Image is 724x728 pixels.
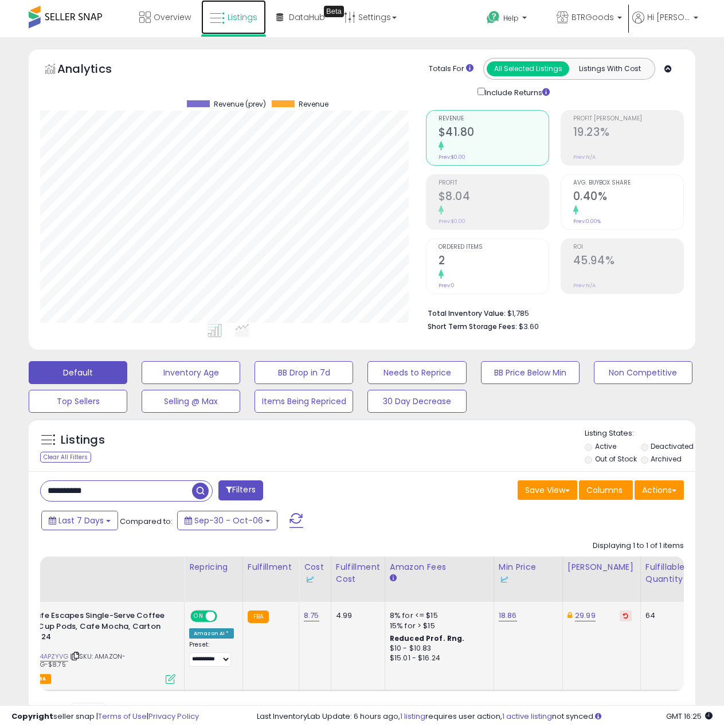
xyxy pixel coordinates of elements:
span: Listings [228,11,257,23]
h5: Listings [61,432,105,448]
div: Clear All Filters [40,452,91,463]
h2: 2 [439,254,549,269]
button: Filters [218,480,263,500]
div: 4.99 [336,610,376,621]
span: DataHub [289,11,325,23]
div: Last InventoryLab Update: 6 hours ago, requires user action, not synced. [257,711,713,722]
span: ON [191,612,206,621]
button: Columns [579,480,633,500]
span: Overview [154,11,191,23]
div: Fulfillment Cost [336,561,380,585]
div: Fulfillable Quantity [645,561,685,585]
span: Hi [PERSON_NAME] [647,11,690,23]
span: Compared to: [120,516,173,527]
small: Prev: $0.00 [439,218,465,225]
li: $1,785 [428,306,675,319]
button: All Selected Listings [487,61,569,76]
h2: $41.80 [439,126,549,141]
h2: 45.94% [573,254,683,269]
button: Actions [635,480,684,500]
img: InventoryLab Logo [499,574,510,585]
a: 1 listing [400,711,425,722]
div: Some or all of the values in this column are provided from Inventory Lab. [499,573,558,585]
b: Short Term Storage Fees: [428,322,517,331]
a: Help [478,2,546,37]
span: $3.60 [519,321,539,332]
button: BB Price Below Min [481,361,580,384]
p: Listing States: [585,428,695,439]
small: Amazon Fees. [390,573,397,584]
small: Prev: 0.00% [573,218,601,225]
div: Tooltip anchor [324,6,344,17]
span: Revenue (prev) [214,100,266,108]
div: Preset: [189,641,234,667]
b: Reduced Prof. Rng. [390,633,465,643]
div: seller snap | | [11,711,199,722]
div: $10 - $10.83 [390,644,485,653]
button: Last 7 Days [41,511,118,530]
button: Save View [518,480,577,500]
a: Hi [PERSON_NAME] [632,11,698,37]
div: Title [1,561,179,573]
div: 64 [645,610,681,621]
h2: 0.40% [573,190,683,205]
a: Terms of Use [98,711,147,722]
b: Cafe Escapes Single-Serve Coffee K-Cup Pods, Cafe Mocha, Carton Of 24 [29,610,169,645]
div: Amazon AI * [189,628,234,639]
span: Revenue [299,100,328,108]
a: Privacy Policy [148,711,199,722]
div: 8% for <= $15 [390,610,485,621]
button: Sep-30 - Oct-06 [177,511,277,530]
i: Revert to store-level Dynamic Max Price [623,613,628,619]
a: 29.99 [575,610,596,621]
a: B004APZYVG [27,652,68,662]
button: BB Drop in 7d [255,361,353,384]
b: Total Inventory Value: [428,308,506,318]
div: [PERSON_NAME] [568,561,636,573]
small: Prev: $0.00 [439,154,465,161]
span: Ordered Items [439,244,549,251]
button: Non Competitive [594,361,692,384]
span: Avg. Buybox Share [573,180,683,186]
span: Revenue [439,116,549,122]
span: FBA [32,674,51,684]
label: Active [595,441,616,451]
h5: Analytics [57,61,134,80]
span: 2025-10-14 16:25 GMT [666,711,713,722]
button: Selling @ Max [142,390,240,413]
span: Help [503,13,519,23]
button: Top Sellers [29,390,127,413]
small: FBA [248,610,269,623]
div: Totals For [429,64,473,75]
small: Prev: N/A [573,154,596,161]
label: Out of Stock [595,454,637,464]
div: Repricing [189,561,238,573]
h2: 19.23% [573,126,683,141]
a: 1 active listing [502,711,552,722]
button: Default [29,361,127,384]
div: Min Price [499,561,558,585]
span: Profit [439,180,549,186]
span: OFF [216,612,234,621]
button: Items Being Repriced [255,390,353,413]
button: 30 Day Decrease [367,390,466,413]
label: Archived [651,454,682,464]
small: Prev: 0 [439,282,455,289]
span: Columns [586,484,623,496]
i: This overrides the store level Dynamic Max Price for this listing [568,612,572,619]
button: Listings With Cost [569,61,651,76]
div: 15% for > $15 [390,621,485,631]
label: Deactivated [651,441,694,451]
h2: $8.04 [439,190,549,205]
a: 8.75 [304,610,319,621]
div: Displaying 1 to 1 of 1 items [593,541,684,551]
div: Amazon Fees [390,561,489,573]
strong: Copyright [11,711,53,722]
span: Last 7 Days [58,515,104,526]
span: ROI [573,244,683,251]
div: Fulfillment [248,561,294,573]
a: 18.86 [499,610,517,621]
button: Inventory Age [142,361,240,384]
small: Prev: N/A [573,282,596,289]
button: Needs to Reprice [367,361,466,384]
